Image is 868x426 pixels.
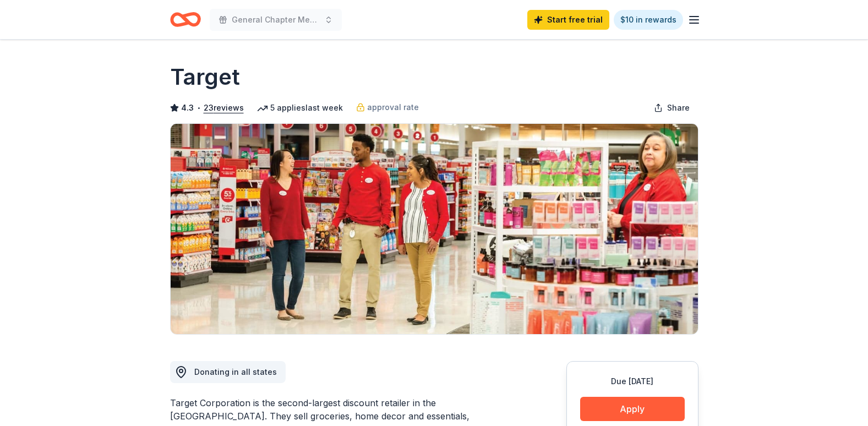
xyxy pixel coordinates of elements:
a: Start free trial [527,10,609,30]
a: approval rate [356,101,419,114]
span: General Chapter Meeting Fundraiser for our Annual Tea [232,13,320,26]
a: Home [170,7,201,32]
h1: Target [170,62,240,92]
button: Apply [580,397,685,421]
span: • [196,103,200,112]
span: approval rate [367,101,419,114]
button: Share [645,97,698,119]
a: $10 in rewards [614,10,683,30]
span: Share [667,101,690,114]
div: Due [DATE] [580,375,685,388]
div: 5 applies last week [257,101,343,114]
button: General Chapter Meeting Fundraiser for our Annual Tea [210,9,342,31]
button: 23reviews [204,101,244,114]
span: 4.3 [181,101,194,114]
span: Donating in all states [194,367,277,376]
img: Image for Target [171,124,698,334]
